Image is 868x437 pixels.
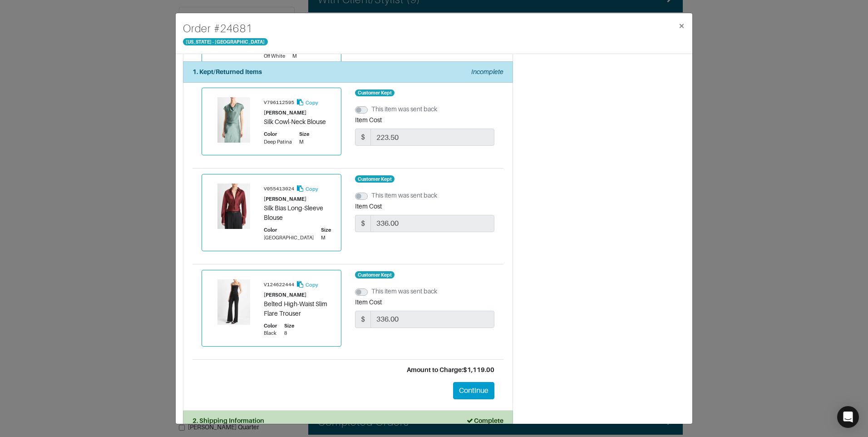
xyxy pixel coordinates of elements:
[264,226,314,234] div: Color
[264,234,314,242] div: [GEOGRAPHIC_DATA]
[371,287,437,296] label: This item was sent back
[306,186,318,192] small: Copy
[183,38,268,45] span: [US_STATE] - [GEOGRAPHIC_DATA]
[355,271,395,278] span: Customer Kept
[211,184,256,229] img: Product
[284,329,294,337] div: 8
[355,129,371,146] span: $
[192,417,264,424] strong: 2. Shipping Information
[211,97,256,143] img: Product
[355,298,382,307] label: Item Cost
[264,299,332,318] div: Belted High-Waist Slim Flare Trouser
[306,282,318,288] small: Copy
[355,202,382,211] label: Item Cost
[355,215,371,232] span: $
[306,100,318,105] small: Copy
[202,365,494,375] div: Amount to Charge: $1,119.00
[837,406,859,428] div: Open Intercom Messenger
[355,311,371,328] span: $
[671,13,692,39] button: Close
[264,130,292,138] div: Color
[292,52,302,60] div: M
[264,282,294,288] small: V124622444
[299,130,309,138] div: Size
[355,89,395,97] span: Customer Kept
[211,279,256,325] img: Product
[466,417,503,424] strong: Complete
[264,292,306,298] small: [PERSON_NAME]
[264,322,277,330] div: Color
[284,322,294,330] div: Size
[299,138,309,146] div: M
[321,234,331,242] div: M
[264,186,294,192] small: V055413024
[296,97,319,108] button: Copy
[471,68,503,75] em: Incomplete
[264,117,332,127] div: Silk Cowl-Neck Blouse
[371,104,437,114] label: This item was sent back
[264,110,306,115] small: [PERSON_NAME]
[264,100,294,106] small: V796112595
[264,52,285,60] div: Off White
[296,279,319,290] button: Copy
[371,191,437,200] label: This item was sent back
[678,20,685,32] span: ×
[264,204,332,223] div: Silk Bias Long-Sleeve Blouse
[264,196,306,202] small: [PERSON_NAME]
[355,175,395,183] span: Customer Kept
[355,115,382,125] label: Item Cost
[264,329,277,337] div: Black
[453,382,494,399] button: Continue
[192,68,262,75] strong: 1. Kept/Returned Items
[183,20,268,37] h4: Order # 24681
[264,138,292,146] div: Deep Patina
[296,184,319,194] button: Copy
[321,226,331,234] div: Size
